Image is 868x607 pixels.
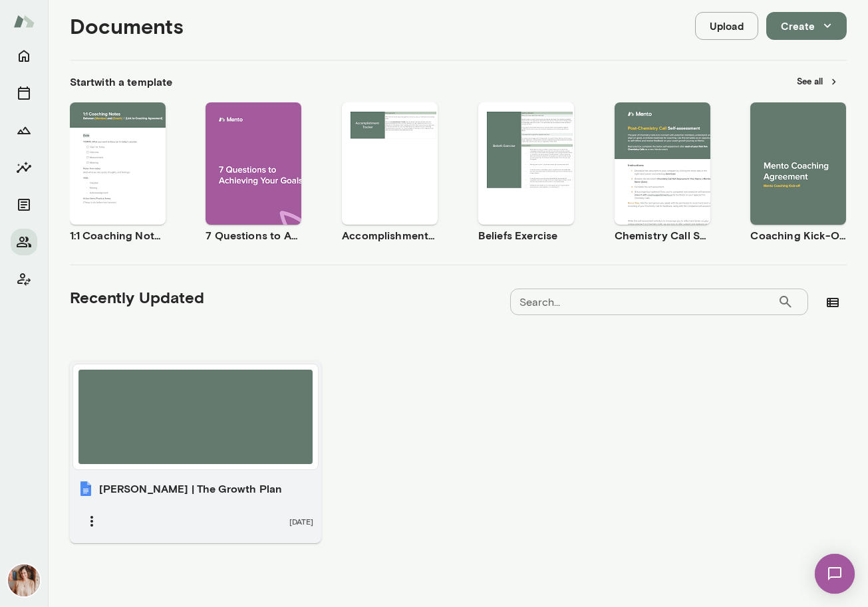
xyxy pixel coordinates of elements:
button: Home [11,43,37,69]
h6: 1:1 Coaching Notes [70,227,166,243]
span: [DATE] [289,516,313,527]
h5: Recently Updated [70,287,204,308]
h6: Coaching Kick-Off | Coaching Agreement [750,227,846,243]
img: Mento [13,9,35,34]
button: Sessions [11,80,37,106]
h6: 7 Questions to Achieving Your Goals [206,227,301,243]
h4: Documents [70,13,184,39]
button: See all [789,71,847,92]
button: Members [11,229,37,255]
h6: [PERSON_NAME] | The Growth Plan [99,481,283,497]
button: Create [766,12,847,40]
h6: Beliefs Exercise [478,227,574,243]
img: Alex | The Growth Plan [78,481,94,497]
h6: Start with a template [70,74,173,90]
button: Insights [11,154,37,181]
button: Documents [11,191,37,218]
h6: Accomplishment Tracker [342,227,438,243]
h6: Chemistry Call Self-Assessment [Coaches only] [615,227,710,243]
button: Growth Plan [11,117,37,144]
img: Nancy Alsip [8,564,40,596]
button: Upload [695,12,758,40]
button: Client app [11,266,37,293]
